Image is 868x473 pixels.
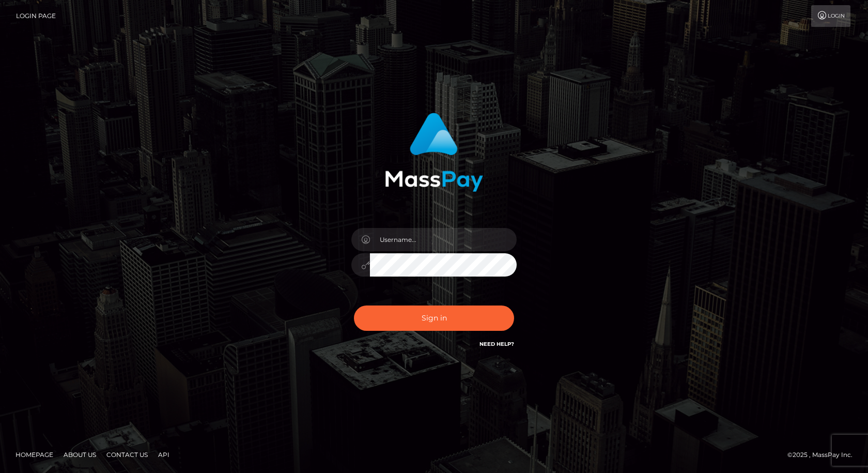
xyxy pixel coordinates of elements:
[102,447,152,463] a: Contact Us
[354,306,514,331] button: Sign in
[370,228,517,251] input: Username...
[59,447,100,463] a: About Us
[11,447,57,463] a: Homepage
[385,113,483,192] img: MassPay Login
[787,449,860,461] div: © 2025 , MassPay Inc.
[16,5,56,27] a: Login Page
[811,5,850,27] a: Login
[154,447,174,463] a: API
[479,341,514,347] a: Need Help?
